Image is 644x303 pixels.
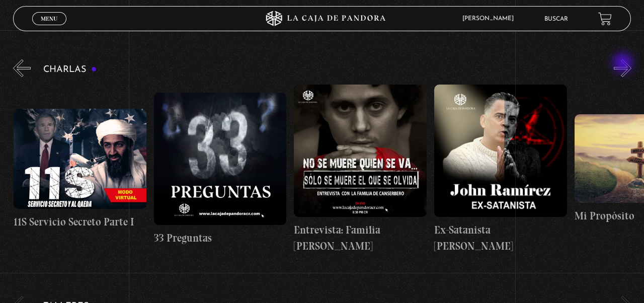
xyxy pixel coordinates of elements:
button: Previous [13,59,31,77]
a: Entrevista: Familia [PERSON_NAME] [294,85,427,254]
span: Cerrar [38,24,61,31]
span: [PERSON_NAME] [457,16,524,22]
h4: 33 Preguntas [154,230,287,246]
a: 33 Preguntas [154,85,287,254]
h3: Charlas [43,65,97,74]
h4: Ex-Satanista [PERSON_NAME] [434,222,567,254]
h4: 11S Servicio Secreto Parte I [14,214,146,230]
a: View your shopping cart [598,12,612,26]
button: Next [614,59,631,77]
a: 11S Servicio Secreto Parte I [14,85,146,254]
h4: Entrevista: Familia [PERSON_NAME] [294,222,427,254]
a: Buscar [544,16,568,22]
a: Ex-Satanista [PERSON_NAME] [434,85,567,254]
span: Menu [41,16,57,22]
